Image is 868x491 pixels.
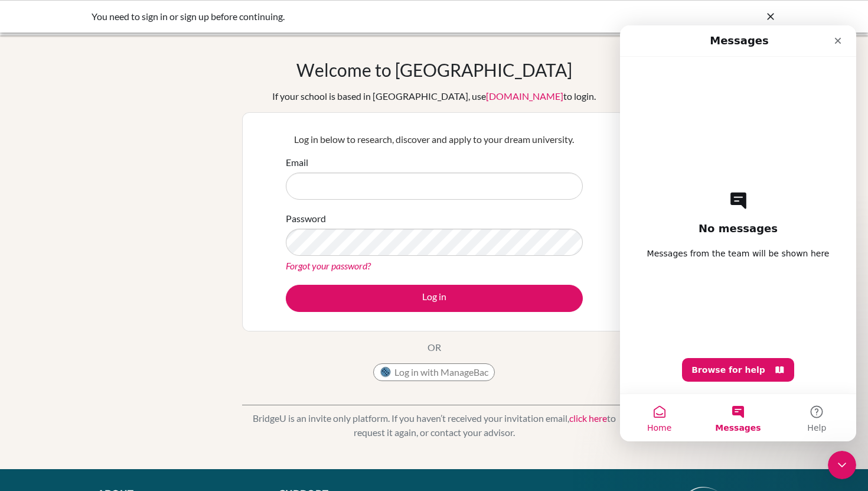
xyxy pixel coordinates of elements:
h1: Welcome to [GEOGRAPHIC_DATA] [296,59,572,80]
a: Forgot your password? [286,260,371,271]
label: Password [286,212,326,226]
label: Email [286,155,308,170]
iframe: Intercom live chat [620,25,856,441]
div: If your school is based in [GEOGRAPHIC_DATA], use to login. [272,89,596,103]
p: Log in below to research, discover and apply to your dream university. [286,132,583,147]
button: Log in with ManageBac [373,363,495,381]
iframe: Intercom live chat [828,451,856,479]
p: OR [428,340,441,355]
a: click here [569,412,607,424]
p: BridgeU is an invite only platform. If you haven’t received your invitation email, to request it ... [242,411,626,440]
button: Log in [286,285,583,312]
a: [DOMAIN_NAME] [486,90,563,102]
div: You need to sign in or sign up before continuing. [92,9,599,24]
